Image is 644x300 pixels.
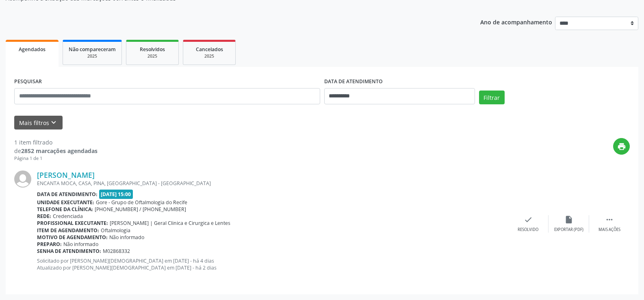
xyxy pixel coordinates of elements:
div: Mais ações [598,227,620,233]
b: Profissional executante: [37,220,108,227]
div: de [14,147,98,155]
div: 1 item filtrado [14,138,98,147]
span: Agendados [19,46,46,53]
span: Cancelados [196,46,223,53]
b: Motivo de agendamento: [37,234,108,241]
i: check [524,215,533,224]
b: Senha de atendimento: [37,248,101,255]
b: Item de agendamento: [37,227,99,234]
b: Data de atendimento: [37,191,98,198]
span: Gore - Grupo de Oftalmologia do Recife [96,199,187,206]
div: 2025 [69,53,116,59]
span: [PERSON_NAME] | Geral Clinica e Cirurgica e Lentes [110,220,230,227]
b: Telefone da clínica: [37,206,93,213]
div: 2025 [132,53,173,59]
label: DATA DE ATENDIMENTO [324,76,383,88]
span: Não compareceram [69,46,116,53]
b: Unidade executante: [37,199,94,206]
label: PESQUISAR [14,76,42,88]
span: M02868332 [103,248,130,255]
i: print [617,142,626,151]
span: Resolvidos [140,46,165,53]
b: Preparo: [37,241,62,248]
span: [PHONE_NUMBER] / [PHONE_NUMBER] [95,206,186,213]
div: Página 1 de 1 [14,155,98,162]
b: Rede: [37,213,51,220]
span: Oftalmologia [101,227,130,234]
button: Filtrar [479,91,505,104]
span: Credenciada [53,213,83,220]
strong: 2852 marcações agendadas [21,147,98,155]
div: Resolvido [518,227,538,233]
div: 2025 [189,53,230,59]
button: print [613,138,630,155]
i:  [605,215,614,224]
p: Ano de acompanhamento [480,17,552,27]
a: [PERSON_NAME] [37,171,95,179]
img: img [14,171,31,188]
i: insert_drive_file [564,215,573,224]
span: [DATE] 15:00 [99,190,133,199]
div: ENCANTA MOCA, CASA, PINA, [GEOGRAPHIC_DATA] - [GEOGRAPHIC_DATA] [37,180,508,187]
span: Não informado [109,234,144,241]
p: Solicitado por [PERSON_NAME][DEMOGRAPHIC_DATA] em [DATE] - há 4 dias Atualizado por [PERSON_NAME]... [37,257,508,271]
div: Exportar (PDF) [554,227,583,233]
i: keyboard_arrow_down [49,118,58,127]
span: Não informado [63,241,98,248]
button: Mais filtroskeyboard_arrow_down [14,116,63,130]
